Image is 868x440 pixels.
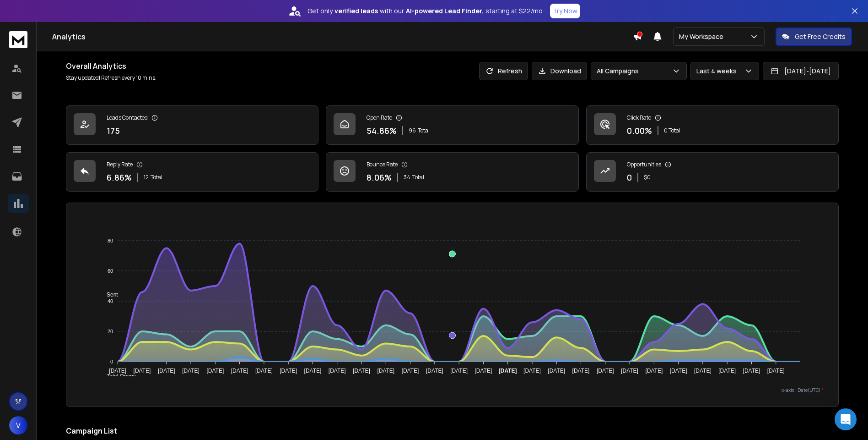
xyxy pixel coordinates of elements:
[572,368,590,374] tspan: [DATE]
[377,368,394,374] tspan: [DATE]
[450,368,468,374] tspan: [DATE]
[627,124,652,137] p: 0.00 %
[66,105,318,145] a: Leads Contacted175
[110,359,113,364] tspan: 0
[9,31,27,48] img: logo
[100,291,118,298] span: Sent
[621,368,638,374] tspan: [DATE]
[418,127,430,134] span: Total
[586,105,839,145] a: Click Rate0.00%0 Total
[586,152,839,192] a: Opportunities0$0
[627,114,651,121] p: Click Rate
[107,114,148,121] p: Leads Contacted
[107,171,132,184] p: 6.86 %
[304,368,321,374] tspan: [DATE]
[367,171,392,184] p: 8.06 %
[133,368,151,374] tspan: [DATE]
[402,368,419,374] tspan: [DATE]
[158,368,175,374] tspan: [DATE]
[404,174,410,181] span: 34
[719,368,736,374] tspan: [DATE]
[532,62,587,80] button: Download
[499,368,517,374] tspan: [DATE]
[475,368,492,374] tspan: [DATE]
[835,408,857,430] div: Open Intercom Messenger
[597,368,614,374] tspan: [DATE]
[409,127,416,134] span: 96
[9,416,27,434] button: V
[627,161,661,168] p: Opportunities
[767,368,785,374] tspan: [DATE]
[326,105,578,145] a: Open Rate54.86%96Total
[52,31,633,42] h1: Analytics
[109,368,126,374] tspan: [DATE]
[795,32,846,41] p: Get Free Credits
[367,114,392,121] p: Open Rate
[307,6,543,16] p: Get only with our starting at $22/mo
[66,74,156,82] p: Stay updated! Refresh every 10 mins.
[280,368,297,374] tspan: [DATE]
[694,368,712,374] tspan: [DATE]
[776,27,852,46] button: Get Free Credits
[426,368,443,374] tspan: [DATE]
[66,60,156,71] h1: Overall Analytics
[326,152,578,192] a: Bounce Rate8.06%34Total
[644,174,651,181] p: $ 0
[81,387,824,394] p: x-axis : Date(UTC)
[100,373,136,379] span: Total Opens
[334,6,378,16] strong: verified leads
[763,62,839,80] button: [DATE]-[DATE]
[479,62,528,80] button: Refresh
[550,66,581,76] p: Download
[627,171,632,184] p: 0
[646,368,663,374] tspan: [DATE]
[107,161,133,168] p: Reply Rate
[367,124,397,137] p: 54.86 %
[231,368,248,374] tspan: [DATE]
[743,368,760,374] tspan: [DATE]
[182,368,199,374] tspan: [DATE]
[679,32,727,41] p: My Workspace
[151,174,162,181] span: Total
[367,161,398,168] p: Bounce Rate
[664,127,680,134] p: 0 Total
[255,368,273,374] tspan: [DATE]
[553,6,577,16] p: Try Now
[206,368,224,374] tspan: [DATE]
[144,174,149,181] span: 12
[597,66,642,76] p: All Campaigns
[66,152,318,192] a: Reply Rate6.86%12Total
[353,368,370,374] tspan: [DATE]
[108,268,113,274] tspan: 60
[108,238,113,243] tspan: 80
[329,368,346,374] tspan: [DATE]
[66,425,839,436] h2: Campaign List
[550,4,580,18] button: Try Now
[108,298,113,304] tspan: 40
[412,174,424,181] span: Total
[498,66,522,76] p: Refresh
[523,368,541,374] tspan: [DATE]
[696,66,740,76] p: Last 4 weeks
[108,329,113,334] tspan: 20
[548,368,565,374] tspan: [DATE]
[107,124,120,137] p: 175
[670,368,687,374] tspan: [DATE]
[406,6,484,16] strong: AI-powered Lead Finder,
